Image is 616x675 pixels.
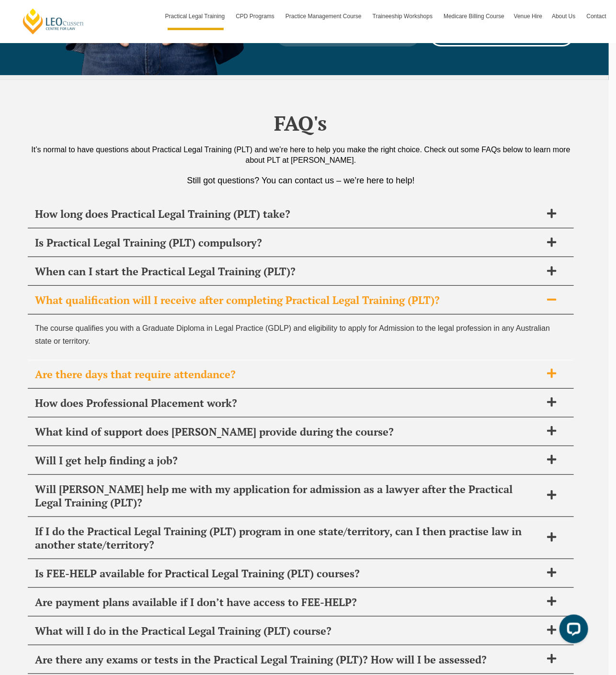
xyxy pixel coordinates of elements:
span: Will [PERSON_NAME] help me with my application for admission as a lawyer after the Practical Lega... [35,483,542,509]
a: CPD Programs [231,2,281,30]
span: What kind of support does [PERSON_NAME] provide during the course? [35,425,542,439]
span: How does Professional Placement work? [35,396,542,410]
a: Contact [582,2,611,30]
span: Will I get help finding a job? [35,454,542,467]
a: Practice Management Course [281,2,368,30]
a: [PERSON_NAME] Centre for Law [22,8,85,35]
div: It’s normal to have questions about Practical Legal Training (PLT) and we’re here to help you mak... [28,145,574,166]
a: About Us [547,2,582,30]
a: Traineeship Workshops [368,2,439,30]
span: Is FEE-HELP available for Practical Legal Training (PLT) courses? [35,567,542,580]
a: Medicare Billing Course [439,2,509,30]
iframe: LiveChat chat widget [552,611,592,651]
span: How long does Practical Legal Training (PLT) take? [35,207,542,221]
span: Are there days that require attendance? [35,368,542,381]
p: The course qualifies you with a Graduate Diploma in Legal Practice (GDLP) and eligibility to appl... [35,322,567,348]
h2: FAQ's [28,111,574,135]
span: What qualification will I receive after completing Practical Legal Training (PLT)? [35,293,542,307]
span: Are payment plans available if I don’t have access to FEE-HELP? [35,596,542,609]
span: Are there any exams or tests in the Practical Legal Training (PLT)? How will I be assessed? [35,653,542,666]
a: Venue Hire [509,2,547,30]
a: Practical Legal Training [160,2,231,30]
span: What will I do in the Practical Legal Training (PLT) course? [35,624,542,638]
span: Is Practical Legal Training (PLT) compulsory? [35,236,542,249]
p: Still got questions? You can contact us – we’re here to help! [28,175,574,186]
span: If I do the Practical Legal Training (PLT) program in one state/territory, can I then practise la... [35,525,542,551]
span: When can I start the Practical Legal Training (PLT)? [35,265,542,278]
